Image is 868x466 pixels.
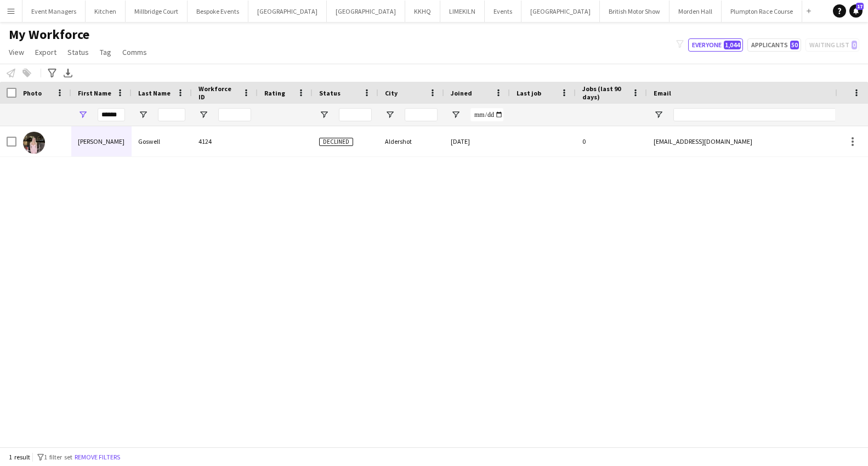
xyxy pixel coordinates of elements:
a: Tag [95,45,116,59]
span: 50 [790,41,799,49]
a: Comms [118,45,151,59]
div: Aldershot [378,126,444,156]
app-action-btn: Advanced filters [46,66,59,80]
input: Joined Filter Input [470,108,503,121]
button: Remove filters [72,451,122,463]
span: Workforce ID [198,85,238,101]
button: Millbridge Court [126,1,188,22]
span: Joined [451,89,472,97]
button: Open Filter Menu [385,110,395,120]
a: 17 [849,4,863,18]
button: Open Filter Menu [319,110,329,120]
span: 17 [856,3,864,10]
button: [GEOGRAPHIC_DATA] [327,1,405,22]
button: Bespoke Events [188,1,248,22]
span: Jobs (last 90 days) [582,85,627,101]
div: 0 [576,126,647,156]
span: View [9,47,24,57]
button: Morden Hall [670,1,722,22]
input: First Name Filter Input [98,108,125,121]
button: Open Filter Menu [451,110,461,120]
app-action-btn: Export XLSX [61,66,75,80]
span: City [385,89,398,97]
span: Status [67,47,89,57]
button: Event Managers [22,1,86,22]
button: KKHQ [405,1,440,22]
button: Open Filter Menu [138,110,148,120]
span: 1 filter set [44,453,72,461]
div: [DATE] [444,126,510,156]
button: Events [485,1,521,22]
button: Plumpton Race Course [722,1,802,22]
button: Everyone1,044 [688,38,743,52]
span: My Workforce [9,26,89,43]
input: City Filter Input [405,108,438,121]
span: Status [319,89,341,97]
div: [EMAIL_ADDRESS][DOMAIN_NAME] [647,126,866,156]
a: Export [31,45,61,59]
button: Open Filter Menu [654,110,663,120]
span: Email [654,89,671,97]
span: Tag [100,47,111,57]
div: [PERSON_NAME] [71,126,132,156]
button: [GEOGRAPHIC_DATA] [248,1,327,22]
span: 1,044 [724,41,741,49]
div: Goswell [132,126,192,156]
a: Status [63,45,93,59]
span: Last job [517,89,541,97]
span: Export [35,47,56,57]
span: Last Name [138,89,171,97]
button: Applicants50 [747,38,801,52]
input: Last Name Filter Input [158,108,185,121]
div: 4124 [192,126,258,156]
input: Workforce ID Filter Input [218,108,251,121]
span: Photo [23,89,42,97]
input: Email Filter Input [673,108,860,121]
img: Sharla Goswell [23,132,45,154]
button: LIMEKILN [440,1,485,22]
button: [GEOGRAPHIC_DATA] [521,1,600,22]
span: First Name [78,89,111,97]
button: Kitchen [86,1,126,22]
button: Open Filter Menu [198,110,208,120]
span: Declined [319,138,353,146]
button: British Motor Show [600,1,670,22]
a: View [4,45,29,59]
span: Rating [264,89,285,97]
button: Open Filter Menu [78,110,88,120]
input: Status Filter Input [339,108,372,121]
span: Comms [122,47,147,57]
